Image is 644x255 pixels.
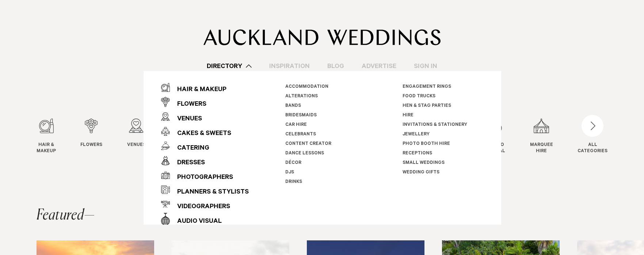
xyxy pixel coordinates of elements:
a: Accommodation [285,85,328,90]
div: Catering [169,141,209,156]
a: Directory [198,61,260,71]
a: Blog [319,61,353,71]
a: Catering [161,139,248,153]
swiper-slide: 10 / 12 [488,119,520,161]
a: Sign In [405,61,446,71]
a: Content Creator [285,142,331,147]
a: Advertise [353,61,405,71]
a: Celebrants [285,132,316,137]
a: Hair & Makeup [161,80,248,95]
a: Receptions [403,151,432,156]
div: Audio Visual [169,214,221,229]
swiper-slide: 2 / 12 [80,119,117,161]
swiper-slide: 1 / 12 [37,119,71,161]
a: Hire [403,113,414,118]
swiper-slide: 11 / 12 [530,119,568,161]
a: Car Hire [285,123,306,128]
div: Venues [169,112,202,127]
a: Wedding Gifts [403,170,439,175]
a: Videographers [161,197,248,212]
a: Flowers [161,95,248,109]
swiper-slide: 3 / 12 [127,119,160,161]
a: Photographers [161,168,248,183]
span: Flowers [80,142,102,149]
div: Cakes & Sweets [169,127,231,141]
a: Inspiration [260,61,319,71]
div: Dresses [169,156,205,170]
a: Bands [285,104,301,109]
span: Hair & Makeup [37,142,56,155]
a: Jewellery [403,132,430,137]
img: Auckland Weddings Logo [203,29,441,45]
a: Flowers [80,119,102,149]
a: Venues [127,119,146,149]
div: Photographers [169,170,233,185]
a: Alterations [285,94,317,99]
a: Hen & Stag Parties [403,104,451,109]
h2: Featured [37,208,95,223]
a: Planners & Stylists [161,183,248,197]
a: Photo Booth Hire [403,142,450,147]
a: Engagement Rings [403,85,451,90]
a: DJs [285,170,294,175]
a: Cakes & Sweets [161,124,248,139]
a: Dresses [161,153,248,168]
a: Marquee Hire [530,119,553,155]
a: Décor [285,161,301,166]
a: Food Trucks [403,94,435,99]
a: Small Weddings [403,161,445,166]
a: Drinks [285,180,302,185]
div: ALL CATEGORIES [578,142,607,155]
div: Flowers [169,97,206,112]
a: Venues [161,109,248,124]
div: Videographers [169,200,230,214]
a: Dance Lessons [285,151,324,156]
a: Hair & Makeup [37,119,56,155]
div: Hair & Makeup [169,83,226,97]
button: ALLCATEGORIES [578,119,607,153]
a: Audio Visual [161,212,248,226]
div: Planners & Stylists [169,185,248,200]
a: Invitations & Stationery [403,123,467,128]
a: Bridesmaids [285,113,316,118]
span: Marquee Hire [530,142,553,155]
span: Venues [127,142,146,149]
